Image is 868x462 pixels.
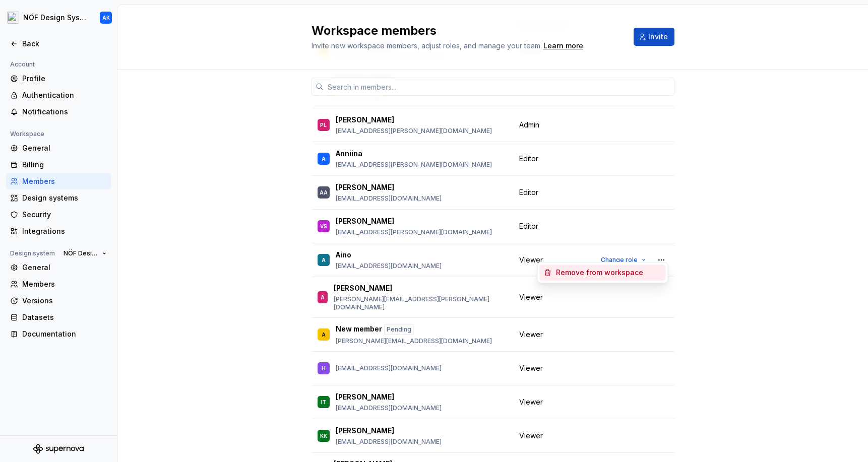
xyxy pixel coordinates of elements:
div: Members [22,279,107,289]
div: H [322,363,326,373]
a: Members [6,276,111,292]
div: General [22,143,107,153]
span: Invite [648,32,668,42]
p: [EMAIL_ADDRESS][DOMAIN_NAME] [336,404,442,412]
a: Design systems [6,190,111,206]
a: Notifications [6,104,111,120]
p: [PERSON_NAME] [336,426,394,436]
span: Viewer [519,329,543,340]
input: Search in members... [324,78,674,96]
div: Pending [384,324,414,335]
span: Editor [519,221,538,231]
div: Suggestions [538,262,668,283]
p: [PERSON_NAME] [334,283,392,293]
div: AK [102,14,110,22]
span: Editor [519,154,538,164]
div: IT [321,397,326,407]
div: Account [6,58,39,71]
div: Versions [22,296,107,306]
div: Authentication [22,90,107,100]
p: [PERSON_NAME] [336,216,394,226]
span: Invite new workspace members, adjust roles, and manage your team. [312,41,542,50]
p: [PERSON_NAME] [336,182,394,192]
div: KK [320,431,327,441]
a: General [6,140,111,156]
p: [EMAIL_ADDRESS][DOMAIN_NAME] [336,194,442,203]
a: Billing [6,157,111,173]
a: Documentation [6,326,111,342]
a: Security [6,207,111,223]
span: Editor [519,187,538,197]
img: 65b32fb5-5655-43a8-a471-d2795750ffbf.png [7,12,19,24]
button: Change role [596,253,650,267]
div: Remove from workspace [556,268,643,278]
a: Learn more [543,41,583,51]
p: Aino [336,250,351,260]
a: Back [6,36,111,52]
button: Invite [634,28,674,46]
div: Billing [22,160,107,170]
p: [PERSON_NAME][EMAIL_ADDRESS][PERSON_NAME][DOMAIN_NAME] [334,295,507,311]
div: Documentation [22,329,107,339]
p: [PERSON_NAME][EMAIL_ADDRESS][DOMAIN_NAME] [336,337,492,345]
p: [PERSON_NAME] [336,115,394,125]
p: Anniina [336,149,362,159]
div: Workspace [6,128,48,140]
div: VS [320,221,327,231]
h2: Workspace members [312,23,622,39]
a: Datasets [6,309,111,325]
p: [PERSON_NAME] [336,392,394,402]
div: A [321,292,325,302]
svg: Supernova Logo [33,444,84,454]
div: AA [320,187,328,197]
div: General [22,262,107,273]
span: . [542,42,585,50]
span: Viewer [519,431,543,441]
p: New member [336,324,382,335]
div: Datasets [22,312,107,322]
div: Design systems [22,193,107,203]
p: [EMAIL_ADDRESS][DOMAIN_NAME] [336,364,442,372]
a: General [6,259,111,276]
a: Authentication [6,87,111,103]
div: Profile [22,74,107,84]
div: Members [22,176,107,186]
p: [EMAIL_ADDRESS][DOMAIN_NAME] [336,438,442,446]
div: Integrations [22,226,107,236]
div: Back [22,39,107,49]
div: PL [320,120,327,130]
div: A [322,329,326,340]
div: A [322,255,326,265]
a: Versions [6,293,111,309]
div: NÖF Design System [23,13,88,23]
span: Viewer [519,363,543,373]
p: [EMAIL_ADDRESS][PERSON_NAME][DOMAIN_NAME] [336,161,492,169]
a: Members [6,173,111,189]
div: Notifications [22,107,107,117]
span: NÖF Design System [64,249,98,257]
div: A [322,154,326,164]
p: [EMAIL_ADDRESS][DOMAIN_NAME] [336,262,442,270]
div: Security [22,210,107,220]
span: Change role [601,256,638,264]
span: Viewer [519,255,543,265]
div: Design system [6,247,59,259]
span: Viewer [519,292,543,302]
p: [EMAIL_ADDRESS][PERSON_NAME][DOMAIN_NAME] [336,228,492,236]
span: Admin [519,120,539,130]
button: NÖF Design SystemAK [2,7,115,29]
a: Profile [6,71,111,87]
span: Viewer [519,397,543,407]
a: Integrations [6,223,111,239]
p: [EMAIL_ADDRESS][PERSON_NAME][DOMAIN_NAME] [336,127,492,135]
